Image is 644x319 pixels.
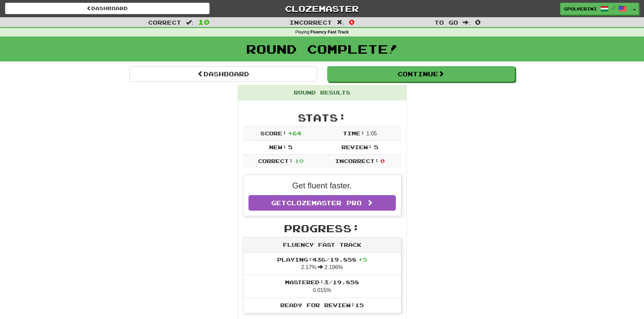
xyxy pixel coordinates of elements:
[277,256,367,263] span: Playing: 436 / 19.858
[243,112,401,123] h2: Stats:
[434,19,458,26] span: To go
[243,223,401,234] h2: Progress:
[198,18,210,26] span: 10
[280,302,364,308] span: Ready for Review: 15
[220,3,424,15] a: Clozemaster
[288,144,292,150] span: 5
[2,42,642,56] h1: Round Complete!
[269,144,287,150] span: New:
[310,30,349,34] strong: Fluency Fast Track
[564,6,597,12] span: gpolverini
[286,199,362,207] span: Clozemaster Pro
[248,180,396,191] p: Get fluent faster.
[475,18,481,26] span: 0
[343,130,365,136] span: Time:
[349,18,355,26] span: 0
[358,256,367,263] span: + 5
[341,144,372,150] span: Review:
[560,3,630,15] a: gpolverini /
[243,252,401,275] li: 2.17% 2.196%
[129,66,317,82] a: Dashboard
[186,20,193,25] span: :
[148,19,181,26] span: Correct
[327,66,515,82] button: Continue
[285,279,359,285] span: Mastered: 3 / 19.858
[612,5,615,10] span: /
[335,158,379,164] span: Incorrect:
[463,20,470,25] span: :
[366,131,377,136] span: 1 : 0 5
[288,130,301,136] span: + 64
[289,19,332,26] span: Incorrect
[243,238,401,252] div: Fluency Fast Track
[295,158,304,164] span: 10
[243,275,401,298] li: 0.015%
[260,130,287,136] span: Score:
[380,158,385,164] span: 0
[5,3,210,14] a: Dashboard
[248,195,396,211] a: GetClozemaster Pro
[258,158,293,164] span: Correct:
[374,144,378,150] span: 5
[337,20,344,25] span: :
[238,85,406,100] div: Round Results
